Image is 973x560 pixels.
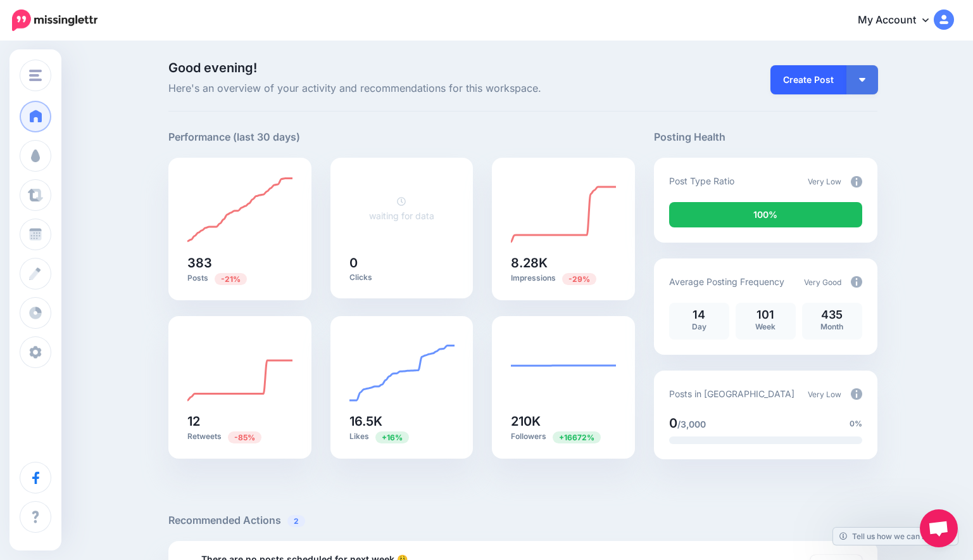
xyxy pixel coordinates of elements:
[349,272,455,283] p: Clicks
[654,129,877,145] h5: Posting Health
[349,257,455,269] h5: 0
[851,388,862,400] img: info-circle-grey.png
[808,390,841,399] span: Very Low
[12,10,97,31] img: Missinglettr
[669,202,862,227] div: 100% of your posts in the last 30 days were manually created (i.e. were not from Drip Campaigns o...
[845,5,954,36] a: My Account
[859,78,865,82] img: arrow-down-white.png
[511,415,616,428] h5: 210K
[692,322,706,331] span: Day
[228,431,261,443] span: Previous period: 79
[511,272,616,284] p: Impressions
[669,274,784,289] p: Average Posting Frequency
[187,431,292,443] p: Retweets
[511,257,616,269] h5: 8.28K
[920,509,958,547] a: Open chat
[804,277,841,287] span: Very Good
[833,528,958,545] a: Tell us how we can improve
[29,70,42,81] img: menu.png
[677,419,706,430] span: /3,000
[669,416,677,431] span: 0
[770,65,846,94] a: Create Post
[287,515,305,527] span: 2
[369,196,434,221] a: waiting for data
[375,431,409,443] span: Previous period: 14.3K
[168,80,635,97] span: Here's an overview of your activity and recommendations for this workspace.
[215,273,247,285] span: Previous period: 486
[755,322,775,331] span: Week
[187,257,292,269] h5: 383
[349,415,455,428] h5: 16.5K
[851,276,862,288] img: info-circle-grey.png
[742,309,789,321] p: 101
[820,322,843,331] span: Month
[562,273,596,285] span: Previous period: 11.7K
[168,60,257,75] span: Good evening!
[808,309,856,321] p: 435
[675,309,723,321] p: 14
[669,386,794,401] p: Posts in [GEOGRAPHIC_DATA]
[511,431,616,443] p: Followers
[187,415,292,428] h5: 12
[851,176,862,188] img: info-circle-grey.png
[187,272,292,284] p: Posts
[808,177,841,186] span: Very Low
[850,417,862,430] span: 0%
[349,431,455,443] p: Likes
[553,431,601,443] span: Previous period: 1.25K
[669,174,734,188] p: Post Type Ratio
[168,512,877,528] h5: Recommended Actions
[168,129,300,145] h5: Performance (last 30 days)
